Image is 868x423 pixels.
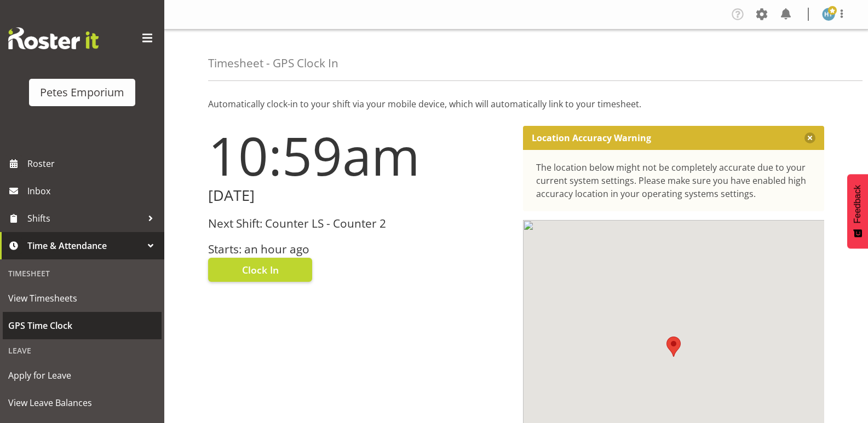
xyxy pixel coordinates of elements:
span: Feedback [853,185,863,223]
div: The location below might not be completely accurate due to your current system settings. Please m... [536,161,812,200]
a: GPS Time Clock [3,312,162,339]
a: View Timesheets [3,285,162,312]
img: helena-tomlin701.jpg [822,8,835,21]
img: Rosterit website logo [8,27,99,49]
span: Time & Attendance [27,237,142,254]
a: Apply for Leave [3,362,162,389]
h3: Starts: an hour ago [208,243,510,256]
div: Timesheet [3,262,162,285]
h2: [DATE] [208,187,510,204]
h1: 10:59am [208,126,510,185]
span: Inbox [27,183,159,199]
span: Shifts [27,210,142,227]
span: View Timesheets [8,290,156,306]
div: Petes Emporium [40,84,124,101]
h3: Next Shift: Counter LS - Counter 2 [208,217,510,230]
a: View Leave Balances [3,389,162,416]
button: Clock In [208,258,312,282]
span: Clock In [242,263,279,277]
span: Roster [27,155,159,172]
p: Automatically clock-in to your shift via your mobile device, which will automatically link to you... [208,97,824,111]
span: Apply for Leave [8,367,156,384]
p: Location Accuracy Warning [532,132,651,143]
button: Close message [804,132,815,143]
h4: Timesheet - GPS Clock In [208,57,338,69]
span: View Leave Balances [8,395,156,411]
button: Feedback - Show survey [847,174,868,248]
div: Leave [3,339,162,362]
span: GPS Time Clock [8,317,156,334]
